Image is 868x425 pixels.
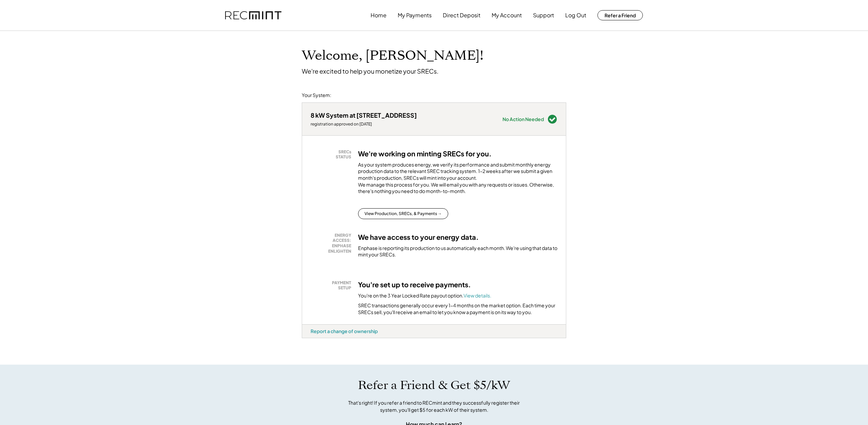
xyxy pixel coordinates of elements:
div: r0xmqxby - VA Distributed [302,338,327,341]
div: SRECs STATUS [314,149,351,160]
div: Report a change of ownership [311,328,378,334]
img: recmint-logotype%403x.png [225,11,281,20]
div: We're excited to help you monetize your SRECs. [302,67,438,75]
button: Support [533,8,554,22]
button: Refer a Friend [597,10,643,20]
div: Enphase is reporting its production to us automatically each month. We're using that data to mint... [358,245,557,258]
div: registration approved on [DATE] [311,121,417,127]
div: PAYMENT SETUP [314,280,351,291]
button: My Payments [398,8,432,22]
div: That's right! If you refer a friend to RECmint and they successfully register their system, you'l... [341,399,527,413]
div: SREC transactions generally occur every 1-4 months on the market option. Each time your SRECs sel... [358,302,557,315]
a: View details. [463,292,491,298]
div: Your System: [302,92,331,99]
div: No Action Needed [502,117,544,121]
button: My Account [492,8,522,22]
button: Home [371,8,387,22]
h3: You're set up to receive payments. [358,280,471,289]
h1: Refer a Friend & Get $5/kW [358,378,510,392]
div: As your system produces energy, we verify its performance and submit monthly energy production da... [358,161,557,198]
h1: Welcome, [PERSON_NAME]! [302,48,484,64]
button: View Production, SRECs, & Payments → [358,208,448,219]
h3: We have access to your energy data. [358,233,479,242]
h3: We're working on minting SRECs for you. [358,149,492,158]
button: Log Out [565,8,586,22]
div: You're on the 3 Year Locked Rate payout option. [358,292,491,299]
div: ENERGY ACCESS: ENPHASE ENLIGHTEN [314,233,351,254]
div: 8 kW System at [STREET_ADDRESS] [311,111,417,119]
button: Direct Deposit [443,8,480,22]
